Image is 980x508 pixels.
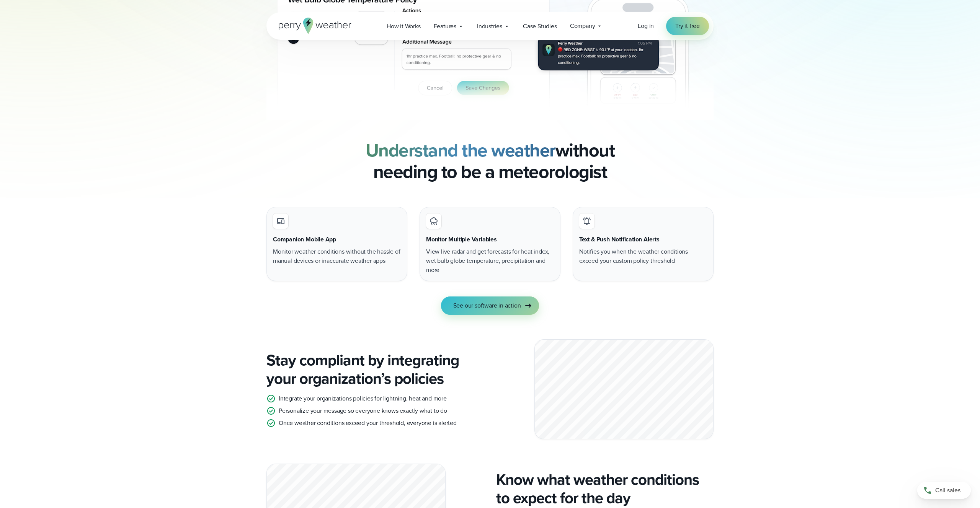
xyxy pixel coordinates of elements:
[273,247,401,265] p: Monitor weather conditions without the hassle of manual devices or inaccurate weather apps
[426,235,497,244] h3: Monitor Multiple Variables
[266,140,714,182] h2: without needing to be a meteorologist
[638,21,654,30] span: Log in
[917,482,971,499] a: Call sales
[279,418,457,428] p: Once weather conditions exceed your threshold, everyone is alerted
[477,22,502,31] span: Industries
[279,406,447,415] p: Personalize your message so everyone knows exactly what to do
[666,17,709,35] a: Try it free
[426,247,554,275] p: View live radar and get forecasts for heat index, wet bulb globe temperature, precipitation and more
[570,21,595,31] span: Company
[366,137,555,164] strong: Understand the weather
[638,21,654,31] a: Log in
[453,301,521,310] span: See our software in action
[496,471,714,507] h3: Know what weather conditions to expect for the day
[935,486,960,495] span: Call sales
[273,235,336,244] h3: Companion Mobile App
[675,21,700,31] span: Try it free
[434,22,456,31] span: Features
[579,247,707,265] p: Notifies you when the weather conditions exceed your custom policy threshold
[279,394,447,403] p: Integrate your organizations policies for lightning, heat and more
[516,18,563,34] a: Case Studies
[579,235,660,244] h3: Text & Push Notification Alerts
[266,351,484,388] h3: Stay compliant by integrating your organization’s policies
[441,296,539,315] a: See our software in action
[523,22,557,31] span: Case Studies
[387,22,421,31] span: How it Works
[380,18,427,34] a: How it Works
